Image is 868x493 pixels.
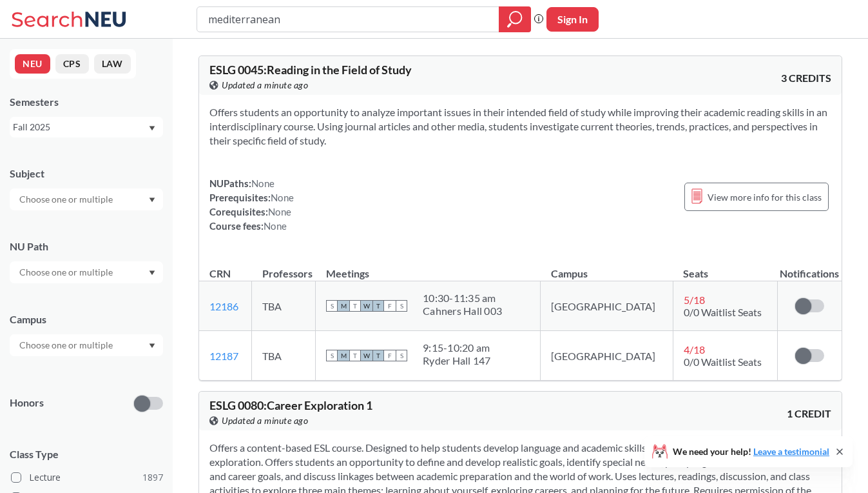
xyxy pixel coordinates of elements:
span: Updated a minute ago [222,414,308,428]
span: W [361,300,372,312]
span: None [268,206,291,217]
td: TBA [252,331,316,381]
p: Honors [10,396,44,410]
td: [GEOGRAPHIC_DATA] [541,281,673,331]
svg: magnifying glass [507,10,523,28]
div: Campus [10,312,163,327]
span: M [338,350,349,361]
span: 0/0 Waitlist Seats [684,356,762,368]
div: Dropdown arrow [10,261,163,283]
span: F [384,300,396,312]
span: S [326,350,338,361]
th: Seats [673,254,777,281]
span: T [372,350,384,361]
span: S [396,300,407,312]
div: 9:15 - 10:20 am [423,341,491,354]
a: Leave a testimonial [753,446,829,457]
div: NUPaths: Prerequisites: Corequisites: Course fees: [209,176,294,233]
input: Choose one or multiple [13,265,121,280]
span: None [264,220,287,232]
div: magnifying glass [499,6,531,32]
div: Dropdown arrow [10,188,163,210]
span: M [338,300,349,312]
label: Lecture [11,469,163,486]
span: None [271,192,294,203]
span: Updated a minute ago [222,78,308,92]
span: 3 CREDITS [781,71,831,85]
span: 1 CREDIT [787,407,831,421]
span: 4 / 18 [684,343,705,356]
button: Sign In [546,7,599,32]
button: CPS [55,54,89,74]
span: View more info for this class [708,189,822,205]
span: 0/0 Waitlist Seats [684,306,762,318]
th: Professors [252,254,316,281]
div: 10:30 - 11:35 am [423,292,502,305]
div: Semesters [10,95,163,109]
th: Campus [541,254,673,281]
span: T [372,300,384,312]
td: [GEOGRAPHIC_DATA] [541,331,673,381]
div: Fall 2025Dropdown arrow [10,117,163,137]
div: Dropdown arrow [10,334,163,356]
th: Notifications [777,254,842,281]
span: ESLG 0045 : Reading in the Field of Study [209,63,412,77]
div: CRN [209,267,231,281]
span: F [384,350,396,361]
svg: Dropdown arrow [149,270,155,276]
input: Class, professor, course number, "phrase" [207,8,490,30]
div: Cahners Hall 003 [423,305,502,317]
button: NEU [15,54,50,74]
span: 5 / 18 [684,294,705,306]
span: T [349,300,361,312]
span: S [326,300,338,312]
div: Fall 2025 [13,120,148,134]
div: NU Path [10,239,163,254]
span: T [349,350,361,361]
div: Subject [10,166,163,181]
button: LAW [94,54,131,74]
span: None [251,177,275,189]
svg: Dropdown arrow [149,126,155,131]
input: Choose one or multiple [13,192,121,207]
a: 12186 [209,300,238,312]
span: ESLG 0080 : Career Exploration 1 [209,398,372,412]
span: S [396,350,407,361]
div: Ryder Hall 147 [423,354,491,367]
th: Meetings [316,254,541,281]
svg: Dropdown arrow [149,343,155,348]
span: W [361,350,372,361]
span: We need your help! [673,447,829,456]
a: 12187 [209,350,238,362]
section: Offers students an opportunity to analyze important issues in their intended field of study while... [209,105,831,148]
svg: Dropdown arrow [149,197,155,203]
input: Choose one or multiple [13,337,121,353]
span: Class Type [10,447,163,461]
span: 1897 [142,470,163,485]
td: TBA [252,281,316,331]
